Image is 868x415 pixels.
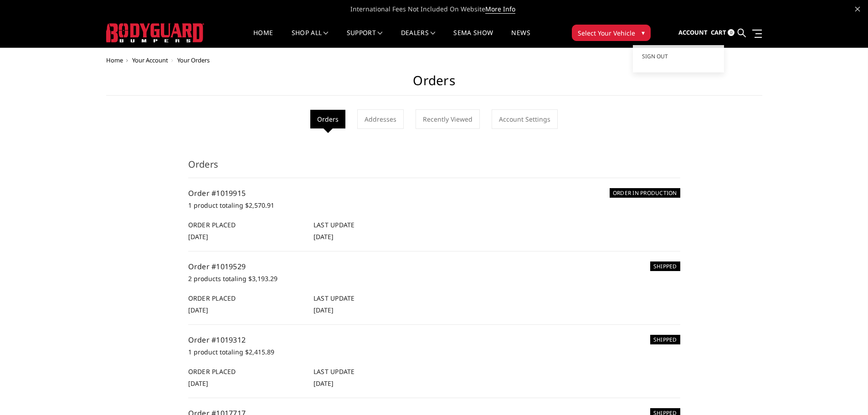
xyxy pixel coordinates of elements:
[313,293,429,303] h6: Last Update
[711,20,734,45] a: Cart 0
[313,367,429,376] h6: Last Update
[188,379,208,388] span: [DATE]
[188,306,208,314] span: [DATE]
[492,109,558,129] a: Account Settings
[401,30,436,47] a: Dealers
[453,30,493,47] a: SEMA Show
[728,29,734,36] span: 0
[642,28,645,37] span: ▾
[188,273,680,284] p: 2 products totaling $3,193.29
[678,28,708,36] span: Account
[357,109,404,129] a: Addresses
[650,335,680,344] h6: SHIPPED
[711,28,726,36] span: Cart
[188,220,304,230] h6: Order Placed
[313,232,334,241] span: [DATE]
[188,232,208,241] span: [DATE]
[313,379,334,388] span: [DATE]
[650,261,680,271] h6: SHIPPED
[188,261,246,272] a: Order #1019529
[485,5,515,14] a: More Info
[292,30,329,47] a: shop all
[642,50,715,63] a: Sign out
[188,158,680,178] h3: Orders
[253,30,273,47] a: Home
[106,73,762,96] h1: Orders
[177,56,210,64] span: Your Orders
[610,188,680,198] h6: ORDER IN PRODUCTION
[188,347,680,358] p: 1 product totaling $2,415.89
[106,56,123,64] a: Home
[188,367,304,376] h6: Order Placed
[642,52,668,60] span: Sign out
[188,335,246,345] a: Order #1019312
[313,220,429,230] h6: Last Update
[511,30,530,47] a: News
[347,30,383,47] a: Support
[313,306,334,314] span: [DATE]
[416,109,480,129] a: Recently Viewed
[188,293,304,303] h6: Order Placed
[578,28,635,38] span: Select Your Vehicle
[132,56,168,64] a: Your Account
[310,110,345,128] li: Orders
[188,188,246,198] a: Order #1019915
[572,25,651,41] button: Select Your Vehicle
[188,200,680,211] p: 1 product totaling $2,570.91
[678,20,708,45] a: Account
[106,23,204,42] img: BODYGUARD BUMPERS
